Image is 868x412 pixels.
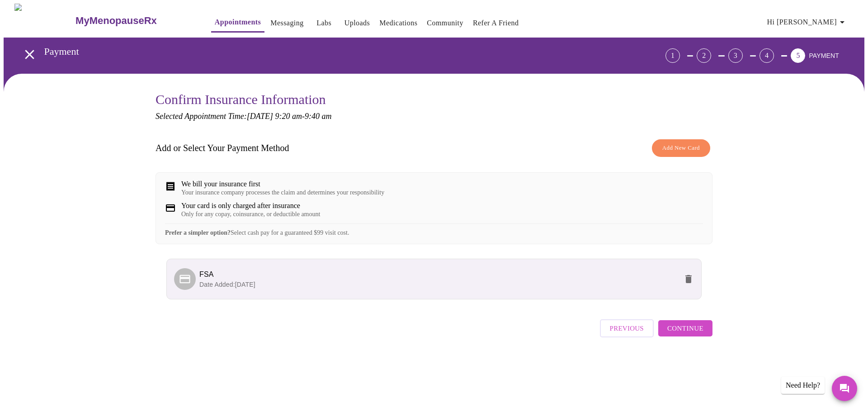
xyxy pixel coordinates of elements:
[16,41,43,68] button: open drawer
[697,48,711,63] div: 2
[469,14,523,32] button: Refer a Friend
[678,268,699,290] button: delete
[270,17,303,29] a: Messaging
[423,14,467,32] button: Community
[14,4,75,38] img: MyMenopauseRx Logo
[610,322,644,334] span: Previous
[667,322,703,334] span: Continue
[662,143,700,153] span: Add New Card
[156,92,712,107] h3: Confirm Insurance Information
[791,48,805,63] div: 5
[832,376,857,401] button: Messages
[344,17,370,29] a: Uploads
[211,13,264,33] button: Appointments
[764,13,851,31] button: Hi [PERSON_NAME]
[156,143,289,153] h3: Add or Select Your Payment Method
[427,17,463,29] a: Community
[341,14,374,32] button: Uploads
[165,229,231,236] strong: Prefer a simpler option?
[181,202,320,210] div: Your card is only charged after insurance
[181,180,384,188] div: We bill your insurance first
[199,270,214,278] span: FSA
[165,223,703,237] div: Select cash pay for a guaranteed $99 visit cost.
[310,14,339,32] button: Labs
[759,48,774,63] div: 4
[44,46,615,57] h3: Payment
[156,112,331,121] em: Selected Appointment Time: [DATE] 9:20 am - 9:40 am
[379,17,417,29] a: Medications
[199,281,255,288] span: Date Added: [DATE]
[728,48,743,63] div: 3
[767,16,848,28] span: Hi [PERSON_NAME]
[316,17,331,29] a: Labs
[473,17,519,29] a: Refer a Friend
[75,5,193,37] a: MyMenopauseRx
[781,377,825,394] div: Need Help?
[376,14,421,32] button: Medications
[809,52,839,59] span: PAYMENT
[75,15,157,27] h3: MyMenopauseRx
[181,211,320,218] div: Only for any copay, coinsurance, or deductible amount
[215,16,261,28] a: Appointments
[600,319,654,337] button: Previous
[267,14,307,32] button: Messaging
[658,320,712,336] button: Continue
[652,139,710,157] button: Add New Card
[665,48,680,63] div: 1
[181,189,384,196] div: Your insurance company processes the claim and determines your responsibility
